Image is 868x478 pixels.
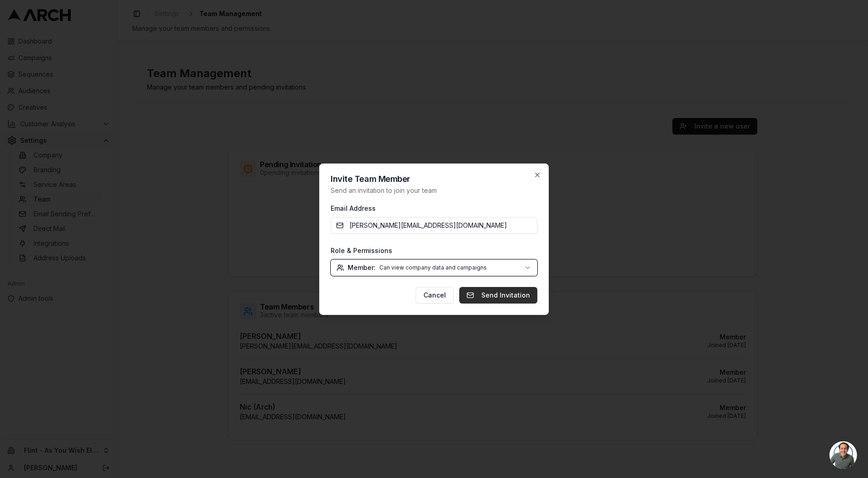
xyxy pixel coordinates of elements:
[331,175,537,183] h2: Invite Team Member
[331,186,537,195] p: Send an invitation to join your team
[331,204,376,212] label: Email Address
[416,287,454,304] button: Cancel
[331,217,537,234] input: colleague@company.com
[331,247,392,254] label: Role & Permissions
[459,287,537,304] button: Send Invitation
